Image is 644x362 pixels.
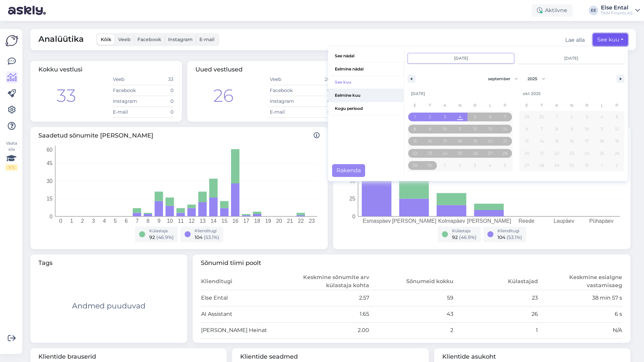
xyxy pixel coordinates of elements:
[5,164,18,171] div: 1 / 3
[285,273,369,290] th: Keskmine sõnumite arv külastaja kohta
[408,100,423,111] span: E
[349,196,355,202] tspan: 25
[468,100,483,111] span: R
[438,147,453,159] button: 24
[201,273,285,290] th: Klienditugi
[46,178,53,184] tspan: 30
[408,159,423,172] button: 29
[438,111,453,123] button: 3
[265,218,271,224] tspan: 19
[473,147,478,159] span: 26
[81,218,84,224] tspan: 2
[579,100,594,111] span: R
[156,234,174,240] span: ( 46.9 %)
[201,322,285,338] td: [PERSON_NAME] Heinat
[535,159,550,172] button: 28
[438,135,453,147] button: 17
[199,36,215,42] span: E-mail
[549,111,565,123] button: 1
[454,322,538,338] td: 1
[497,228,522,234] div: Klienditugi
[158,218,161,224] tspan: 9
[555,135,559,147] span: 15
[468,123,483,135] button: 12
[413,135,417,147] span: 15
[554,218,574,224] tspan: Laupäev
[201,306,285,322] td: AI Assistant
[204,234,219,240] span: ( 53.1 %)
[332,164,365,177] button: Rakenda
[615,135,619,147] span: 19
[300,96,331,107] td: 0
[526,123,528,135] span: 6
[538,322,623,338] td: N/A
[38,131,320,140] span: Saadetud sõnumite [PERSON_NAME]
[300,85,331,96] td: 0
[46,196,53,202] tspan: 15
[429,111,431,123] span: 2
[565,100,580,111] span: N
[616,111,618,123] span: 5
[143,96,174,107] td: 0
[438,123,453,135] button: 10
[594,123,610,135] button: 11
[50,213,53,219] tspan: 0
[46,147,53,152] tspan: 60
[594,147,610,159] button: 25
[565,159,580,172] button: 30
[285,290,369,306] td: 2.57
[167,218,173,224] tspan: 10
[118,36,131,42] span: Veeb
[195,234,202,240] span: 104
[453,123,468,135] button: 11
[92,218,95,224] tspan: 3
[594,111,610,123] button: 4
[600,135,604,147] span: 18
[143,74,174,85] td: 33
[125,218,128,224] tspan: 6
[254,218,260,224] tspan: 18
[586,111,588,123] span: 3
[459,111,461,123] span: 4
[444,111,446,123] span: 3
[269,74,300,85] td: Veeb
[269,85,300,96] td: Facebook
[571,111,573,123] span: 2
[519,159,535,172] button: 27
[579,135,594,147] button: 17
[488,135,493,147] span: 20
[615,123,619,135] span: 12
[414,123,416,135] span: 8
[507,234,522,240] span: ( 53.1 %)
[554,147,559,159] span: 22
[112,96,143,107] td: Instagram
[408,147,423,159] button: 22
[565,111,580,123] button: 2
[443,135,447,147] span: 17
[38,66,83,73] span: Kokku vestlusi
[349,178,355,184] tspan: 50
[201,290,285,306] td: Else Ental
[423,100,438,111] span: T
[594,100,610,111] span: L
[178,218,184,224] tspan: 11
[549,159,565,172] button: 29
[532,4,573,17] div: Aktiivne
[423,159,438,172] button: 30
[369,306,454,322] td: 43
[609,147,624,159] button: 26
[328,102,404,115] span: Kogu periood
[112,85,143,96] td: Facebook
[408,111,423,123] button: 1
[601,123,603,135] span: 11
[454,273,538,290] th: Külastajad
[369,273,454,290] th: Sõnumeid kokku
[408,87,513,100] div: [DATE]
[300,107,331,117] td: 0
[240,352,420,361] span: Klientide seadmed
[454,290,538,306] td: 23
[443,147,448,159] span: 24
[519,87,624,100] div: okt 2025
[5,140,18,171] div: Vaata siia
[287,218,293,224] tspan: 21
